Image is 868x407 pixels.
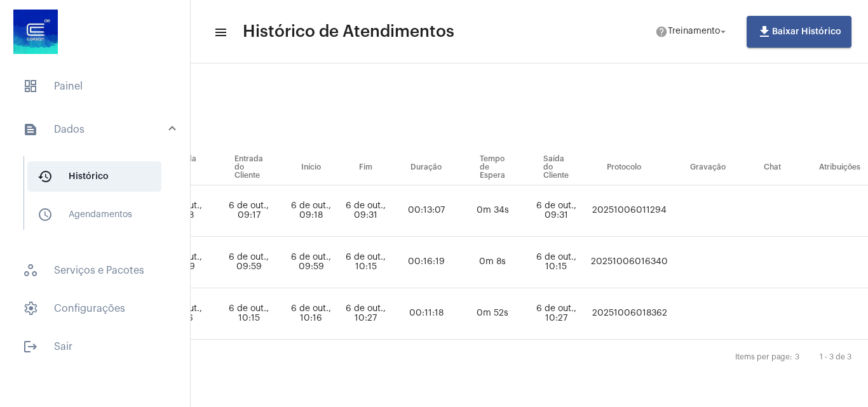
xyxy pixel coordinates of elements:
[648,19,736,44] button: Treinamento
[37,169,53,184] mat-icon: sidenav icon
[747,16,851,48] button: Baixar Histórico
[27,161,161,192] span: Histórico
[588,288,671,340] td: 20251006018362
[13,71,177,102] span: Painel
[461,288,524,340] td: 0m 52s
[757,27,841,36] span: Baixar Histórico
[820,353,851,361] div: 1 - 3 de 3
[588,185,671,237] td: 20251006011294
[735,353,792,361] div: Items per page:
[13,255,177,286] span: Serviços e Pacotes
[8,109,190,150] mat-expansion-panel-header: sidenav iconDados
[214,25,226,40] mat-icon: sidenav icon
[10,6,61,57] img: d4669ae0-8c07-2337-4f67-34b0df7f5ae4.jpeg
[524,150,588,185] th: Saída do Cliente
[23,122,38,137] mat-icon: sidenav icon
[282,288,340,340] td: 6 de out., 10:16
[588,237,671,288] td: 20251006016340
[27,199,161,230] span: Agendamentos
[340,237,391,288] td: 6 de out., 10:15
[671,150,745,185] th: Gravação
[340,150,391,185] th: Fim
[23,122,170,137] mat-panel-title: Dados
[37,207,53,222] mat-icon: sidenav icon
[795,353,799,361] div: 3
[391,185,461,237] td: 00:13:07
[461,237,524,288] td: 0m 8s
[282,185,340,237] td: 6 de out., 09:18
[13,331,177,362] span: Sair
[215,185,282,237] td: 6 de out., 09:17
[8,150,190,248] div: sidenav iconDados
[23,339,38,354] mat-icon: sidenav icon
[23,263,38,278] span: sidenav icon
[391,150,461,185] th: Duração
[668,27,720,36] span: Treinamento
[215,288,282,340] td: 6 de out., 10:15
[340,288,391,340] td: 6 de out., 10:27
[391,237,461,288] td: 00:16:19
[588,150,671,185] th: Protocolo
[655,25,668,38] mat-icon: help
[717,26,729,37] mat-icon: arrow_drop_down
[23,301,38,316] span: sidenav icon
[215,150,282,185] th: Entrada do Cliente
[461,185,524,237] td: 0m 34s
[391,288,461,340] td: 00:11:18
[23,79,38,94] span: sidenav icon
[524,288,588,340] td: 6 de out., 10:27
[282,237,340,288] td: 6 de out., 09:59
[243,22,454,42] span: Histórico de Atendimentos
[461,150,524,185] th: Tempo de Espera
[745,150,800,185] th: Chat
[215,237,282,288] td: 6 de out., 09:59
[524,185,588,237] td: 6 de out., 09:31
[524,237,588,288] td: 6 de out., 10:15
[282,150,340,185] th: Início
[340,185,391,237] td: 6 de out., 09:31
[757,24,772,39] mat-icon: file_download
[13,293,177,324] span: Configurações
